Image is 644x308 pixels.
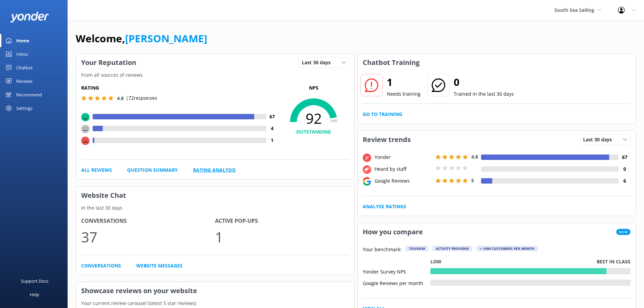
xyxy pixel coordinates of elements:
[215,217,349,226] h4: Active Pop-ups
[358,54,425,71] h3: Chatbot Training
[363,203,406,210] a: Analyse Ratings
[619,177,630,185] h4: 6
[136,262,183,269] a: Website Messages
[16,61,33,74] div: Chatbot
[127,166,178,174] a: Question Summary
[430,258,442,265] p: Low
[471,153,478,160] span: 4.8
[454,74,514,90] h2: 0
[278,84,349,92] p: NPS
[76,54,141,71] h3: Your Reputation
[10,11,49,23] img: yonder-white-logo.png
[583,136,616,143] span: Last 30 days
[81,262,121,269] a: Conversations
[81,226,215,248] p: 37
[193,166,236,174] a: Rating Analysis
[81,166,112,174] a: All Reviews
[471,177,474,184] span: 5
[76,204,354,212] p: In the last 30 days
[21,274,48,288] div: Support Docs
[278,110,349,127] span: 92
[278,128,349,136] h4: OUTSTANDING
[373,165,434,173] div: Heard by staff
[76,30,207,47] h1: Welcome,
[363,280,430,286] div: Google Reviews per month
[406,246,428,251] div: Tourism
[358,223,428,241] h3: How you compare
[302,59,335,66] span: Last 30 days
[16,47,28,61] div: Inbox
[81,84,278,92] h5: Rating
[597,258,630,265] p: Best in class
[373,153,434,161] div: Yonder
[432,246,472,251] div: Activity Provider
[16,34,29,47] div: Home
[125,31,207,45] a: [PERSON_NAME]
[616,229,630,235] span: New
[363,268,430,274] div: Yonder Survey NPS
[266,137,278,144] h4: 1
[476,246,538,251] div: > 1000 customers per month
[266,125,278,132] h4: 4
[76,187,354,204] h3: Website Chat
[117,95,124,101] span: 4.8
[373,177,434,185] div: Google Reviews
[387,90,421,98] p: Needs training
[76,300,354,307] p: Your current review carousel (latest 5 star reviews)
[619,153,630,161] h4: 67
[358,131,416,148] h3: Review trends
[76,71,354,79] p: From all sources of reviews
[16,101,32,115] div: Settings
[30,288,39,301] div: Help
[554,7,594,13] span: South Sea Sailing
[266,113,278,120] h4: 67
[16,88,42,101] div: Recommend
[76,282,354,300] h3: Showcase reviews on your website
[215,226,349,248] p: 1
[126,94,157,102] p: | 72 responses
[16,74,32,88] div: Reviews
[363,111,402,118] a: Go to Training
[363,246,402,254] p: Your benchmark:
[81,217,215,226] h4: Conversations
[619,165,630,173] h4: 0
[387,74,421,90] h2: 1
[454,90,514,98] p: Trained in the last 30 days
